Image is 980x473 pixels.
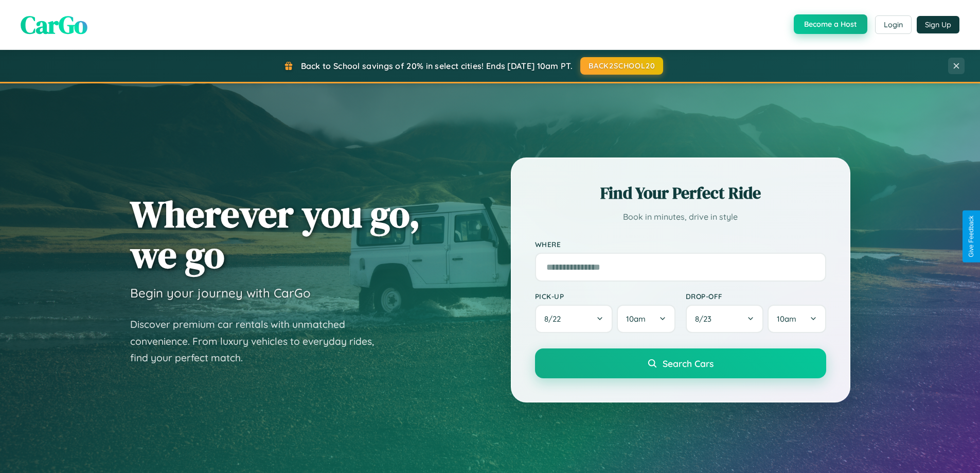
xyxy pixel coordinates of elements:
h1: Wherever you go, we go [130,194,420,275]
p: Book in minutes, drive in style [535,209,826,224]
label: Drop-off [686,292,826,301]
button: 8/22 [535,305,613,333]
span: CarGo [21,8,87,42]
span: 10am [626,314,646,324]
button: Search Cars [535,348,826,378]
span: Search Cars [663,358,714,369]
button: Login [875,15,912,34]
button: BACK2SCHOOL20 [580,57,663,75]
button: 10am [768,305,826,333]
span: 10am [777,314,796,324]
span: 8 / 23 [695,314,717,324]
button: Sign Up [917,16,959,33]
button: 10am [617,305,675,333]
span: Back to School savings of 20% in select cities! Ends [DATE] 10am PT. [301,61,573,71]
label: Where [535,240,826,249]
label: Pick-up [535,292,675,301]
span: 8 / 22 [544,314,566,324]
div: Give Feedback [968,216,975,257]
button: Become a Host [794,14,867,34]
button: 8/23 [686,305,764,333]
h3: Begin your journey with CarGo [130,285,311,301]
h2: Find Your Perfect Ride [535,182,826,204]
p: Discover premium car rentals with unmatched convenience. From luxury vehicles to everyday rides, ... [130,316,387,366]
